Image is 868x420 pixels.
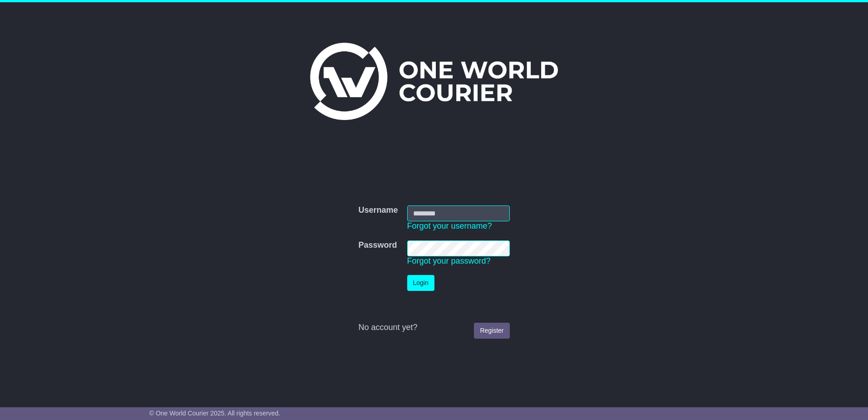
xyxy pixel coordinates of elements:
span: © One World Courier 2025. All rights reserved. [149,410,281,417]
div: No account yet? [358,323,509,333]
label: Password [358,240,397,250]
label: Username [358,205,398,215]
a: Forgot your password? [407,256,491,265]
button: Login [407,275,434,291]
img: One World [310,43,558,120]
a: Register [474,323,509,339]
a: Forgot your username? [407,221,492,230]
